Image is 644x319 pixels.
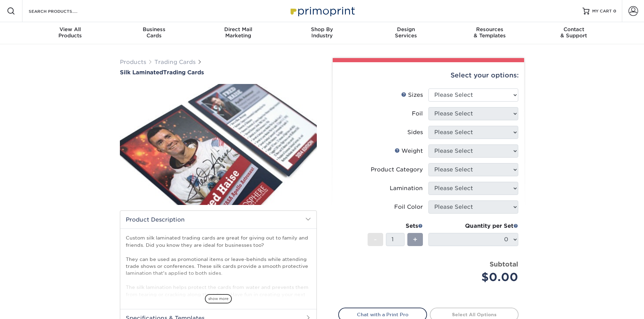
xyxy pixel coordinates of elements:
span: Design [364,26,448,32]
div: Sides [407,128,423,137]
div: Weight [395,147,423,155]
div: Foil Color [394,203,423,211]
a: Shop ByIndustry [280,22,364,44]
div: Quantity per Set [428,222,518,230]
h1: Trading Cards [120,69,317,76]
span: - [374,234,377,245]
span: View All [28,26,112,32]
span: Direct Mail [196,26,280,32]
div: Sizes [401,91,423,99]
a: Products [120,59,146,65]
a: View AllProducts [28,22,112,44]
a: Trading Cards [154,59,196,65]
div: Product Category [371,166,423,174]
span: Silk Laminated [120,69,163,76]
div: Marketing [196,26,280,39]
span: MY CART [592,8,612,14]
div: Industry [280,26,364,39]
p: Custom silk laminated trading cards are great for giving out to family and friends. Did you know ... [126,234,311,305]
span: Contact [532,26,616,32]
a: Resources& Templates [448,22,532,44]
strong: Subtotal [490,260,518,268]
a: BusinessCards [112,22,196,44]
div: Services [364,26,448,39]
div: $0.00 [434,269,518,285]
img: Silk Laminated 01 [120,76,317,213]
a: Silk LaminatedTrading Cards [120,69,317,76]
div: Products [28,26,112,39]
span: Resources [448,26,532,32]
a: DesignServices [364,22,448,44]
div: & Support [532,26,616,39]
h2: Product Description [120,211,316,228]
div: Select your options: [338,62,519,88]
span: Shop By [280,26,364,32]
span: + [413,234,417,245]
div: & Templates [448,26,532,39]
span: show more [205,294,232,303]
div: Foil [412,110,423,118]
span: 0 [613,9,616,13]
img: Primoprint [287,3,357,18]
input: SEARCH PRODUCTS..... [28,7,95,15]
span: Business [112,26,196,32]
a: Contact& Support [532,22,616,44]
div: Cards [112,26,196,39]
iframe: Google Customer Reviews [2,298,59,317]
a: Direct MailMarketing [196,22,280,44]
div: Lamination [390,184,423,193]
div: Sets [368,222,423,230]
